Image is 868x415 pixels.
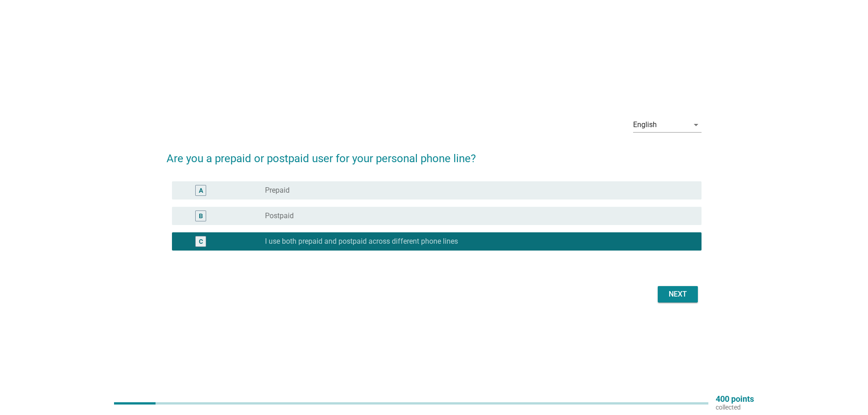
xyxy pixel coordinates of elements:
[716,395,754,403] p: 400 points
[265,211,294,220] label: Postpaid
[265,186,290,195] label: Prepaid
[658,286,698,302] button: Next
[199,211,203,220] div: B
[199,185,203,195] div: A
[633,121,657,129] div: English
[691,119,702,130] i: arrow_drop_down
[265,237,458,246] label: I use both prepaid and postpaid across different phone lines
[166,141,702,167] h2: Are you a prepaid or postpaid user for your personal phone line?
[665,289,691,300] div: Next
[716,403,754,411] p: collected
[199,236,203,246] div: C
